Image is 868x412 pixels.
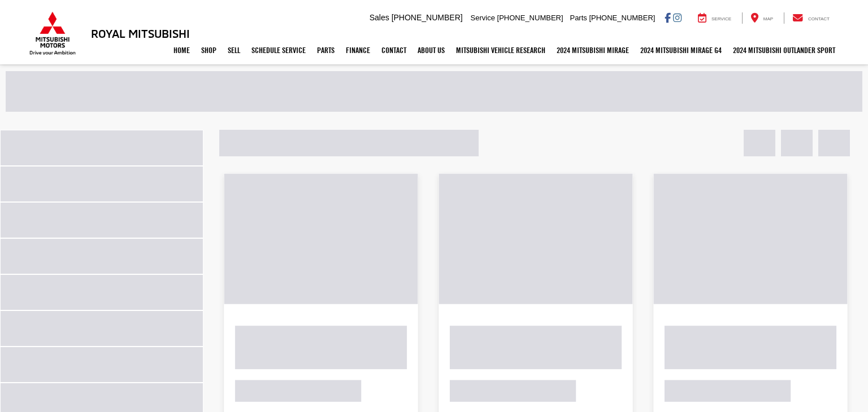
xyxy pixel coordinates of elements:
[551,36,635,64] a: 2024 Mitsubishi Mirage
[311,36,340,64] a: Parts: Opens in a new tab
[471,14,495,22] span: Service
[689,12,740,24] a: Service
[246,36,311,64] a: Schedule Service: Opens in a new tab
[742,12,782,24] a: Map
[376,36,412,64] a: Contact
[673,13,682,22] a: Instagram: Click to visit our Instagram page
[589,14,655,22] span: [PHONE_NUMBER]
[392,13,463,22] span: [PHONE_NUMBER]
[635,36,727,64] a: 2024 Mitsubishi Mirage G4
[711,16,731,21] span: Service
[727,36,841,64] a: 2024 Mitsubishi Outlander SPORT
[370,13,389,22] span: Sales
[808,16,830,21] span: Contact
[222,36,246,64] a: Sell
[27,11,78,55] img: Mitsubishi
[340,36,376,64] a: Finance
[497,14,563,22] span: [PHONE_NUMBER]
[196,36,222,64] a: Shop
[763,16,773,21] span: Map
[91,27,190,40] h3: Royal Mitsubishi
[450,36,551,64] a: Mitsubishi Vehicle Research
[784,12,838,24] a: Contact
[665,13,671,22] a: Facebook: Click to visit our Facebook page
[570,14,587,22] span: Parts
[168,36,196,64] a: Home
[412,36,450,64] a: About Us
